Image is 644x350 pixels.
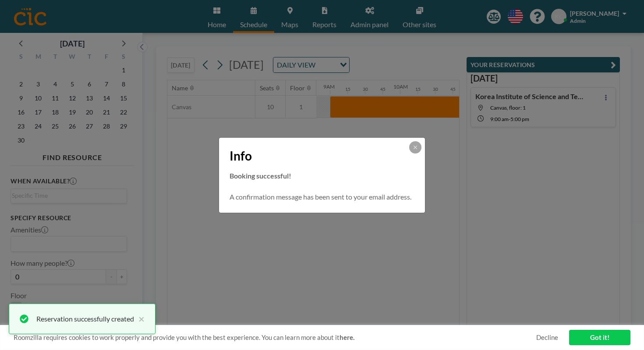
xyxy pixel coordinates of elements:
[230,192,414,202] p: A confirmation message has been sent to your email address.
[569,330,630,345] a: Got it!
[230,171,291,180] strong: Booking successful!
[340,333,354,341] a: here.
[36,314,134,324] div: Reservation successfully created
[230,148,252,164] span: Info
[134,314,145,324] button: close
[536,333,558,342] a: Decline
[14,333,536,342] span: Roomzilla requires cookies to work properly and provide you with the best experience. You can lea...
